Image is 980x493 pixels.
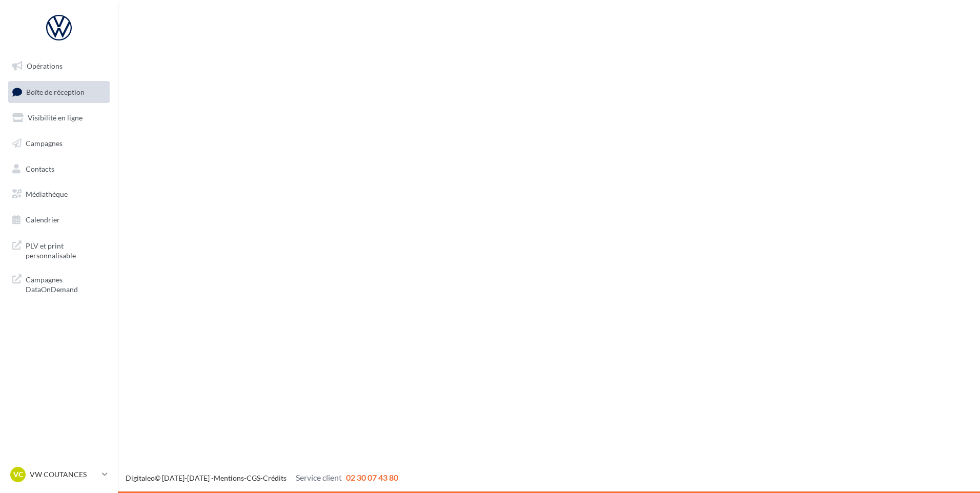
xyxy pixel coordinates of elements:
a: VC VW COUTANCES [8,465,110,484]
a: Mentions [214,474,244,482]
span: Visibilité en ligne [28,113,83,122]
a: Campagnes [6,133,112,154]
span: Campagnes [26,139,63,148]
span: VC [13,469,23,480]
span: Calendrier [26,215,60,224]
span: PLV et print personnalisable [26,239,106,261]
span: Boîte de réception [26,87,85,96]
a: Contacts [6,158,112,180]
span: Médiathèque [26,190,68,198]
a: CGS [247,474,260,482]
a: Digitaleo [126,474,155,482]
a: Campagnes DataOnDemand [6,269,112,299]
a: Opérations [6,55,112,77]
span: Campagnes DataOnDemand [26,273,106,295]
span: 02 30 07 43 80 [346,473,398,482]
p: VW COUTANCES [30,469,98,480]
a: Boîte de réception [6,81,112,103]
span: Opérations [27,61,63,70]
span: © [DATE]-[DATE] - - - [126,474,398,482]
a: Calendrier [6,209,112,231]
span: Contacts [26,164,54,173]
a: Crédits [263,474,287,482]
a: PLV et print personnalisable [6,235,112,265]
a: Visibilité en ligne [6,107,112,129]
a: Médiathèque [6,183,112,205]
span: Service client [296,473,342,482]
